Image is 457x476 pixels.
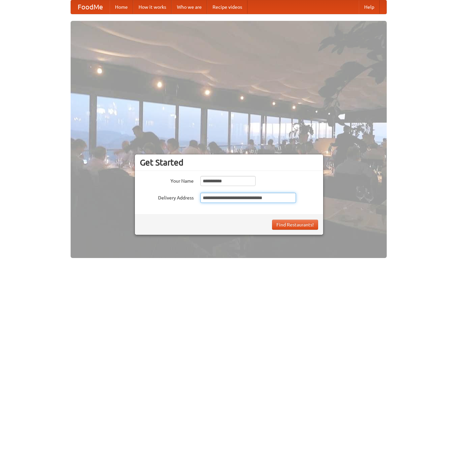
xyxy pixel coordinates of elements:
label: Delivery Address [140,193,194,201]
h3: Get Started [140,157,318,168]
a: How it works [133,0,172,14]
a: Who we are [172,0,207,14]
button: Find Restaurants! [272,220,318,230]
a: Recipe videos [207,0,247,14]
label: Your Name [140,176,194,184]
a: Help [359,0,380,14]
a: FoodMe [71,0,110,14]
a: Home [110,0,133,14]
